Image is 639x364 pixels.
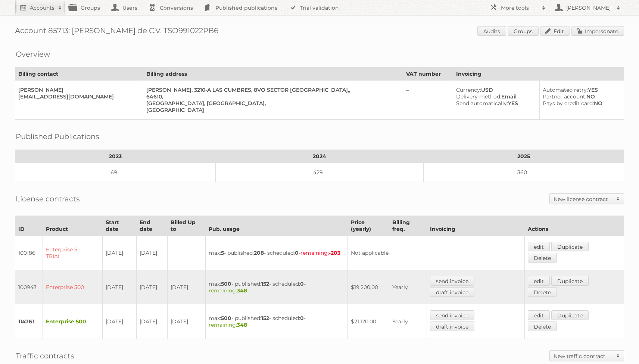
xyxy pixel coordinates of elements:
[237,287,247,294] strong: 348
[551,310,589,320] a: Duplicate
[403,81,453,120] td: –
[554,352,612,360] h2: New traffic contract
[221,250,224,256] strong: 5
[540,26,570,36] a: Edit
[261,315,269,321] strong: 152
[389,216,427,236] th: Billing freq.
[543,87,588,93] span: Automated retry:
[543,93,618,100] div: NO
[456,87,481,93] span: Currency:
[456,100,534,107] div: YES
[430,276,474,286] a: send invoice
[136,270,168,304] td: [DATE]
[43,304,103,339] td: Enterprise 500
[43,216,103,236] th: Product
[501,4,538,12] h2: More tools
[424,163,624,182] td: 360
[456,93,534,100] div: Email
[15,270,43,304] td: 100943
[43,236,103,270] td: Enterprise 5 - TRIAL
[551,242,589,251] a: Duplicate
[528,276,550,286] a: edit
[221,280,231,287] strong: 500
[206,216,347,236] th: Pub. usage
[543,93,586,100] span: Partner account:
[146,93,397,100] div: 64610,
[168,304,206,339] td: [DATE]
[15,216,43,236] th: ID
[528,321,557,331] a: Delete
[254,250,264,256] strong: 208
[215,163,424,182] td: 429
[612,194,624,204] span: Toggle
[136,304,168,339] td: [DATE]
[15,236,43,270] td: 100186
[261,280,269,287] strong: 152
[206,270,347,304] td: max: - published: - scheduled: -
[508,26,539,36] a: Groups
[143,68,403,81] th: Billing address
[168,270,206,304] td: [DATE]
[206,304,347,339] td: max: - published: - scheduled: -
[389,270,427,304] td: Yearly
[16,48,50,60] h2: Overview
[424,150,624,163] th: 2025
[295,250,299,256] strong: 0
[15,163,216,182] td: 69
[103,236,136,270] td: [DATE]
[430,321,474,331] a: draft invoice
[456,93,501,100] span: Delivery method:
[103,270,136,304] td: [DATE]
[16,350,74,361] h2: Traffic contracts
[528,242,550,251] a: edit
[237,321,247,328] strong: 348
[16,193,80,204] h2: License contracts
[427,216,525,236] th: Invoicing
[543,100,594,107] span: Pays by credit card:
[300,315,304,321] strong: 0
[146,87,397,93] div: [PERSON_NAME], 3210-A LAS CUMBRES, 8VO SECTOR [GEOGRAPHIC_DATA],,
[456,87,534,93] div: USD
[18,87,137,93] div: [PERSON_NAME]
[543,87,618,93] div: YES
[300,280,304,287] strong: 0
[525,216,624,236] th: Actions
[430,310,474,320] a: send invoice
[564,4,613,12] h2: [PERSON_NAME]
[136,216,168,236] th: End date
[209,287,247,294] span: remaining:
[528,310,550,320] a: edit
[403,68,453,81] th: VAT number
[329,250,340,256] strong: -203
[571,26,624,36] a: Impersonate
[146,100,397,107] div: [GEOGRAPHIC_DATA], [GEOGRAPHIC_DATA],
[209,321,247,328] span: remaining:
[453,68,624,81] th: Invoicing
[168,216,206,236] th: Billed Up to
[43,270,103,304] td: Enterprise 500
[103,304,136,339] td: [DATE]
[550,194,624,204] a: New license contract
[612,351,624,361] span: Toggle
[554,195,612,203] h2: New license contract
[347,270,389,304] td: $19.200,00
[347,216,389,236] th: Price (yearly)
[18,93,137,100] div: [EMAIL_ADDRESS][DOMAIN_NAME]
[103,216,136,236] th: Start date
[206,236,347,270] td: max: - published: - scheduled: -
[347,304,389,339] td: $21.120,00
[15,304,43,339] td: 114761
[551,276,589,286] a: Duplicate
[300,250,340,256] span: remaining:
[221,315,231,321] strong: 500
[136,236,168,270] td: [DATE]
[215,150,424,163] th: 2024
[15,26,624,37] h1: Account 85713: [PERSON_NAME] de C.V. TSO991022PB6
[528,253,557,263] a: Delete
[543,100,618,107] div: NO
[347,236,525,270] td: Not applicable.
[550,351,624,361] a: New traffic contract
[15,150,216,163] th: 2023
[477,26,506,36] a: Audits
[30,4,54,12] h2: Accounts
